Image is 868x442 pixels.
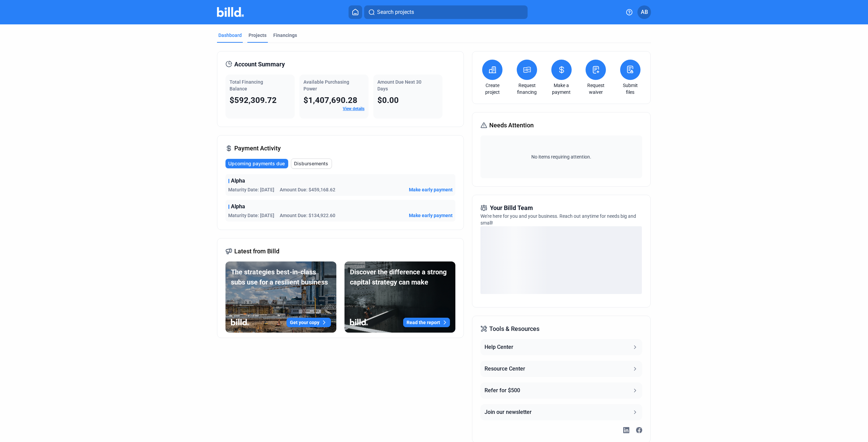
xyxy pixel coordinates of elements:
[485,343,513,351] div: Help Center
[228,186,274,193] span: Maturity Date: [DATE]
[480,213,636,226] span: We're here for you and your business. Reach out anytime for needs big and small!
[350,267,450,287] div: Discover the difference a strong capital strategy can make
[515,82,539,96] a: Request financing
[343,106,364,111] a: View details
[584,82,608,96] a: Request waiver
[230,79,263,91] span: Total Financing Balance
[231,203,245,211] span: Alpha
[489,324,539,334] span: Tools & Resources
[294,160,328,167] span: Disbursements
[377,96,399,105] span: $0.00
[280,186,335,193] span: Amount Due: $459,168.62
[225,159,288,168] button: Upcoming payments due
[618,82,642,96] a: Submit files
[234,60,285,69] span: Account Summary
[480,226,642,294] div: loading
[480,339,642,355] button: Help Center
[228,160,285,167] span: Upcoming payments due
[218,32,242,39] div: Dashboard
[234,247,279,256] span: Latest from Billd
[287,318,331,327] button: Get your copy
[303,79,349,91] span: Available Purchasing Power
[637,5,651,19] button: AB
[489,121,534,130] span: Needs Attention
[480,382,642,399] button: Refer for $500
[490,203,533,213] span: Your Billd Team
[641,8,648,16] span: AB
[364,5,528,19] button: Search projects
[485,408,532,416] div: Join our newsletter
[409,186,453,193] button: Make early payment
[234,144,281,153] span: Payment Activity
[249,32,267,39] div: Projects
[485,365,525,373] div: Resource Center
[403,318,450,327] button: Read the report
[280,212,335,219] span: Amount Due: $134,922.60
[231,177,245,185] span: Alpha
[303,96,357,105] span: $1,407,690.28
[228,212,274,219] span: Maturity Date: [DATE]
[480,361,642,377] button: Resource Center
[230,96,277,105] span: $592,309.72
[483,153,639,160] span: No items requiring attention.
[217,7,244,17] img: Billd Company Logo
[409,212,453,219] button: Make early payment
[480,82,504,96] a: Create project
[377,8,414,16] span: Search projects
[377,79,421,91] span: Amount Due Next 30 Days
[550,82,573,96] a: Make a payment
[273,32,297,39] div: Financings
[485,386,520,395] div: Refer for $500
[291,159,332,169] button: Disbursements
[231,267,331,287] div: The strategies best-in-class subs use for a resilient business
[480,404,642,420] button: Join our newsletter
